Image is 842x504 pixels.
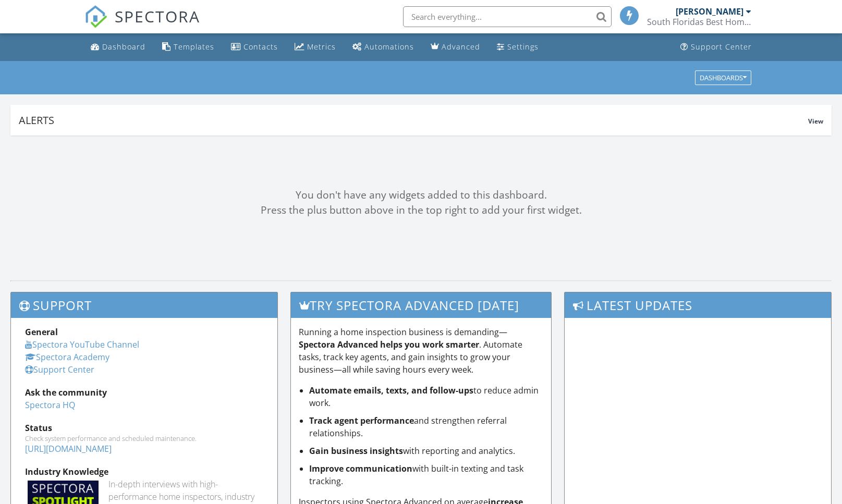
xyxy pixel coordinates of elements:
[676,6,743,17] div: [PERSON_NAME]
[507,42,539,52] div: Settings
[309,414,543,439] li: and strengthen referral relationships.
[158,38,218,57] a: Templates
[19,113,808,127] div: Alerts
[25,465,263,478] div: Industry Knowledge
[10,203,832,218] div: Press the plus button above in the top right to add your first widget.
[25,351,109,363] a: Spectora Academy
[695,70,751,85] button: Dashboards
[87,38,150,57] a: Dashboard
[84,14,200,36] a: SPECTORA
[25,399,75,411] a: Spectora HQ
[403,6,612,27] input: Search everything...
[348,38,418,57] a: Automations (Basic)
[364,42,414,52] div: Automations
[676,38,756,57] a: Support Center
[102,42,145,52] div: Dashboard
[700,74,747,81] div: Dashboards
[25,339,139,350] a: Spectora YouTube Channel
[309,384,543,409] li: to reduce admin work.
[25,443,112,454] a: [URL][DOMAIN_NAME]
[307,42,336,52] div: Metrics
[25,386,263,399] div: Ask the community
[174,42,214,52] div: Templates
[309,445,543,457] li: with reporting and analytics.
[243,42,278,52] div: Contacts
[309,415,414,426] strong: Track agent performance
[426,38,484,57] a: Advanced
[565,292,831,318] h3: Latest Updates
[84,5,107,28] img: The Best Home Inspection Software - Spectora
[299,326,543,376] p: Running a home inspection business is demanding— . Automate tasks, track key agents, and gain ins...
[291,292,551,318] h3: Try spectora advanced [DATE]
[11,292,277,318] h3: Support
[309,385,473,396] strong: Automate emails, texts, and follow-ups
[493,38,543,57] a: Settings
[647,17,751,27] div: South Floridas Best Home Inspection
[115,5,200,27] span: SPECTORA
[808,117,823,126] span: View
[691,42,752,52] div: Support Center
[10,188,832,203] div: You don't have any widgets added to this dashboard.
[299,339,479,350] strong: Spectora Advanced helps you work smarter
[290,38,340,57] a: Metrics
[442,42,480,52] div: Advanced
[25,364,94,375] a: Support Center
[227,38,282,57] a: Contacts
[25,434,263,442] div: Check system performance and scheduled maintenance.
[25,326,58,338] strong: General
[309,463,412,474] strong: Improve communication
[309,445,403,457] strong: Gain business insights
[25,422,263,434] div: Status
[309,462,543,487] li: with built-in texting and task tracking.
